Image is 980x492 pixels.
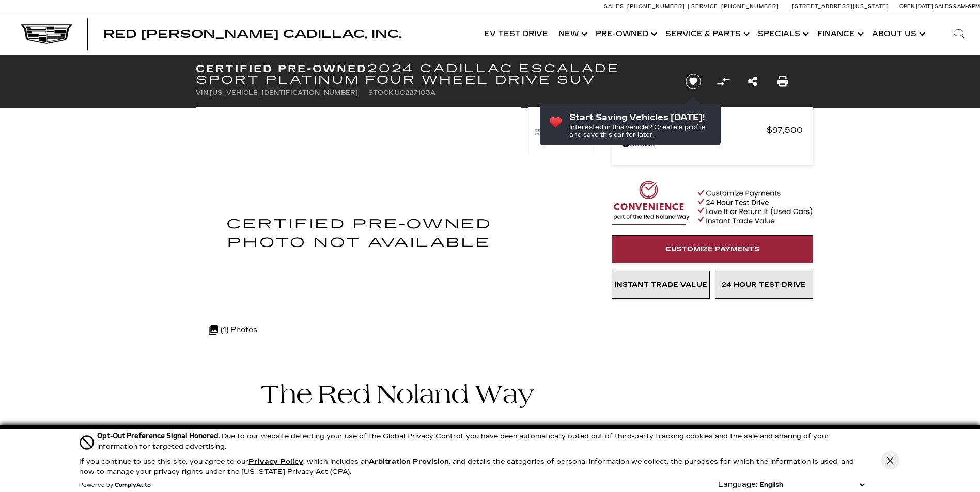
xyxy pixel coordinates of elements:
[248,457,303,466] a: Privacy Policy
[368,89,395,96] span: Stock:
[627,3,685,10] span: [PHONE_NUMBER]
[553,13,590,55] a: New
[691,3,720,10] span: Service:
[622,137,803,152] a: Details
[867,13,928,55] a: About Us
[812,13,867,55] a: Finance
[196,107,521,357] img: Certified Used 2024 Crystal White Tricoat Cadillac Sport Platinum image 1
[196,89,210,96] span: VIN:
[97,431,867,452] div: Due to our website detecting your use of the Global Privacy Control, you have been automatically ...
[612,271,710,299] a: Instant Trade Value
[622,123,767,137] span: Red [PERSON_NAME]
[721,3,779,10] span: [PHONE_NUMBER]
[604,4,688,9] a: Sales: [PHONE_NUMBER]
[79,457,854,476] p: If you continue to use this site, you agree to our , which includes an , and details the categori...
[935,3,953,10] span: Sales:
[103,29,401,39] a: Red [PERSON_NAME] Cadillac, Inc.
[79,482,151,488] div: Powered by
[604,3,626,10] span: Sales:
[210,89,358,96] span: [US_VEHICLE_IDENTIFICATION_NUMBER]
[622,123,803,137] a: Red [PERSON_NAME] $97,500
[204,318,262,342] div: (1) Photos
[753,13,812,55] a: Specials
[196,63,668,86] h1: 2024 Cadillac Escalade Sport Platinum Four Wheel Drive SUV
[528,107,594,157] img: Certified Used 2024 Crystal White Tricoat Cadillac Sport Platinum image 1
[718,481,757,488] div: Language:
[103,28,401,40] span: Red [PERSON_NAME] Cadillac, Inc.
[660,13,753,55] a: Service & Parts
[722,281,806,289] span: 24 Hour Test Drive
[395,89,435,96] span: UC227103A
[612,235,813,263] a: Customize Payments
[21,24,72,44] img: Cadillac Dark Logo with Cadillac White Text
[899,3,934,10] span: Open [DATE]
[196,62,368,75] strong: Certified Pre-Owned
[665,245,759,253] span: Customize Payments
[767,123,803,137] span: $97,500
[881,451,899,469] button: Close Button
[953,3,980,10] span: 9 AM-6 PM
[369,457,449,466] strong: Arbitration Provision
[715,74,731,89] button: Compare vehicle
[590,13,660,55] a: Pre-Owned
[757,480,867,490] select: Language Select
[479,13,553,55] a: EV Test Drive
[614,281,707,289] span: Instant Trade Value
[97,432,222,440] span: Opt-Out Preference Signal Honored .
[777,74,788,89] a: Print this Certified Pre-Owned 2024 Cadillac Escalade Sport Platinum Four Wheel Drive SUV
[715,271,813,299] a: 24 Hour Test Drive
[688,4,782,9] a: Service: [PHONE_NUMBER]
[682,73,705,90] button: Save vehicle
[115,482,151,488] a: ComplyAuto
[792,3,889,10] a: [STREET_ADDRESS][US_STATE]
[748,74,757,89] a: Share this Certified Pre-Owned 2024 Cadillac Escalade Sport Platinum Four Wheel Drive SUV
